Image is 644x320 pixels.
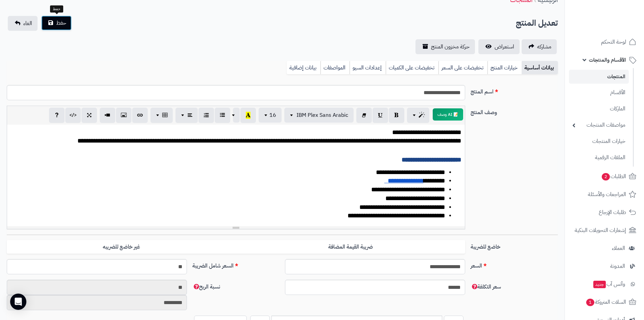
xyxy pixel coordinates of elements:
span: حفظ [56,19,66,27]
div: Open Intercom Messenger [10,294,26,310]
span: نسبة الربح [192,283,220,291]
a: بيانات أساسية [522,61,558,74]
label: غير خاضع للضريبه [7,240,236,254]
span: الأقسام والمنتجات [589,55,626,65]
button: 📝 AI وصف [433,108,463,121]
span: الطلبات [601,172,626,181]
span: إشعارات التحويلات البنكية [575,226,626,235]
label: وصف المنتج [468,106,560,116]
a: الملفات الرقمية [569,150,629,165]
a: بيانات إضافية [287,61,320,74]
span: جديد [593,281,606,288]
span: لوحة التحكم [601,37,626,47]
span: وآتس آب [593,279,625,289]
a: طلبات الإرجاع [569,204,640,220]
button: حفظ [41,16,72,30]
span: 1 [586,298,595,306]
a: الأقسام [569,85,629,100]
span: العملاء [612,243,625,253]
span: 2 [602,173,610,180]
label: ضريبة القيمة المضافة [236,240,465,254]
span: السلات المتروكة [586,297,626,307]
label: خاضع للضريبة [468,240,560,251]
a: تخفيضات على السعر [438,61,487,74]
button: 16 [259,108,282,123]
a: تخفيضات على الكميات [386,61,438,74]
a: خيارات المنتجات [569,134,629,149]
a: المراجعات والأسئلة [569,186,640,202]
span: مشاركه [537,43,551,51]
span: المراجعات والأسئلة [588,190,626,199]
span: طلبات الإرجاع [599,208,626,217]
a: المواصفات [320,61,350,74]
a: خيارات المنتج [487,61,522,74]
span: حركة مخزون المنتج [431,43,470,51]
a: مواصفات المنتجات [569,118,629,132]
a: استعراض [478,39,520,54]
span: المدونة [610,261,625,271]
a: إشعارات التحويلات البنكية [569,222,640,238]
label: السعر [468,259,560,270]
div: حفظ [50,5,63,13]
a: إعدادات السيو [350,61,386,74]
a: العملاء [569,240,640,256]
button: IBM Plex Sans Arabic [284,108,354,123]
span: استعراض [495,43,514,51]
span: سعر التكلفة [471,283,501,291]
a: مشاركه [522,39,557,54]
a: السلات المتروكة1 [569,294,640,310]
a: الغاء [8,16,38,31]
a: لوحة التحكم [569,34,640,50]
a: الطلبات2 [569,168,640,185]
img: logo-2.png [598,16,638,30]
a: الماركات [569,102,629,116]
span: 16 [269,111,276,119]
h2: تعديل المنتج [516,16,558,30]
a: وآتس آبجديد [569,276,640,292]
label: السعر شامل الضريبة [190,259,282,270]
a: المنتجات [569,70,629,84]
label: اسم المنتج [468,85,560,96]
span: IBM Plex Sans Arabic [296,111,348,119]
a: المدونة [569,258,640,274]
a: حركة مخزون المنتج [415,39,475,54]
span: الغاء [23,19,32,27]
